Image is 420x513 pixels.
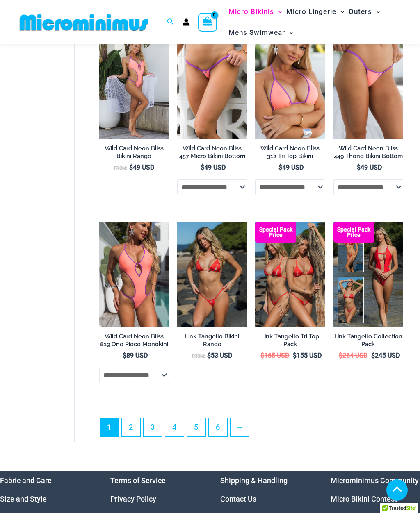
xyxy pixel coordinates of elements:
a: Page 4 [165,418,184,436]
bdi: 49 USD [201,163,226,171]
a: Wild Card Neon Bliss 312 Top 03Wild Card Neon Bliss 312 Top 457 Micro 02Wild Card Neon Bliss 312 ... [255,34,325,139]
a: Wild Card Neon Bliss 449 Thong Bikini Bottom [333,145,403,163]
span: $ [201,163,204,171]
nav: Product Pagination [99,418,403,441]
a: Bikini Pack Bikini Pack BBikini Pack B [255,222,325,327]
img: Wild Card Neon Bliss 312 Top 03 [255,34,325,139]
h2: Wild Card Neon Bliss 457 Micro Bikini Bottom [177,145,247,160]
a: Micro LingerieMenu ToggleMenu Toggle [284,1,347,22]
a: Contact Us [220,495,256,503]
img: Wild Card Neon Bliss 819 One Piece 04 [99,222,169,327]
a: Link Tangello 3070 Tri Top 4580 Micro 01Link Tangello 8650 One Piece Monokini 12Link Tangello 865... [177,222,247,327]
bdi: 89 USD [123,352,148,359]
a: → [231,418,249,436]
a: Wild Card Neon Bliss 457 Micro Bikini Bottom [177,145,247,163]
bdi: 165 USD [260,352,289,359]
span: $ [357,163,361,171]
a: Micro BikinisMenu ToggleMenu Toggle [226,1,284,22]
img: MM SHOP LOGO FLAT [16,13,151,32]
a: Wild Card Neon Bliss 819 One Piece Monokini [99,333,169,351]
b: Special Pack Price [333,227,374,238]
bdi: 49 USD [357,163,382,171]
h2: Wild Card Neon Bliss Bikini Range [99,145,169,160]
a: Collection Pack Collection Pack BCollection Pack B [333,222,403,327]
a: Terms of Service [110,476,166,485]
a: Wild Card Neon Bliss 449 Thong 01Wild Card Neon Bliss 449 Thong 02Wild Card Neon Bliss 449 Thong 02 [333,34,403,139]
span: $ [371,352,375,359]
b: Special Pack Price [255,227,296,238]
bdi: 53 USD [207,352,232,359]
a: Wild Card Neon Bliss 819 One Piece 04Wild Card Neon Bliss 819 One Piece 05Wild Card Neon Bliss 81... [99,222,169,327]
a: Link Tangello Tri Top Pack [255,333,325,351]
span: $ [278,163,282,171]
span: Menu Toggle [274,1,282,22]
img: Wild Card Neon Bliss 312 Top 01 [99,34,169,139]
span: Micro Bikinis [228,1,274,22]
bdi: 264 USD [339,352,367,359]
span: Menu Toggle [372,1,380,22]
a: Privacy Policy [110,495,156,503]
img: Bikini Pack [255,222,325,327]
span: $ [207,352,211,359]
span: From: [192,354,205,359]
bdi: 49 USD [278,163,304,171]
a: Mens SwimwearMenu ToggleMenu Toggle [226,22,295,43]
span: Mens Swimwear [228,22,285,43]
a: Microminimus Community [331,476,419,485]
a: Wild Card Neon Bliss 312 Top 01Wild Card Neon Bliss 819 One Piece St Martin 5996 Sarong 04Wild Ca... [99,34,169,139]
a: View Shopping Cart, empty [198,13,217,32]
img: Link Tangello 3070 Tri Top 4580 Micro 01 [177,222,247,327]
span: From: [114,166,127,171]
a: Link Tangello Collection Pack [333,333,403,351]
span: $ [123,352,126,359]
img: Collection Pack [333,222,403,327]
bdi: 155 USD [293,352,322,359]
span: Outers [349,1,372,22]
bdi: 245 USD [371,352,400,359]
h2: Wild Card Neon Bliss 312 Tri Top Bikini [255,145,325,160]
a: Wild Card Neon Bliss 312 Top 457 Micro 04Wild Card Neon Bliss 312 Top 457 Micro 05Wild Card Neon ... [177,34,247,139]
span: Menu Toggle [285,22,293,43]
img: Wild Card Neon Bliss 449 Thong 01 [333,34,403,139]
a: Page 3 [144,418,162,436]
a: Wild Card Neon Bliss Bikini Range [99,145,169,163]
span: $ [339,352,342,359]
span: Page 1 [100,418,119,436]
h2: Link Tangello Collection Pack [333,333,403,348]
a: Link Tangello Bikini Range [177,333,247,351]
a: OutersMenu ToggleMenu Toggle [347,1,382,22]
a: Page 2 [122,418,140,436]
span: Micro Lingerie [286,1,336,22]
h2: Wild Card Neon Bliss 449 Thong Bikini Bottom [333,145,403,160]
img: Wild Card Neon Bliss 312 Top 457 Micro 04 [177,34,247,139]
span: $ [260,352,264,359]
bdi: 49 USD [129,163,154,171]
a: Account icon link [183,18,190,26]
a: Page 5 [187,418,205,436]
a: Shipping & Handling [220,476,288,485]
h2: Wild Card Neon Bliss 819 One Piece Monokini [99,333,169,348]
a: Wild Card Neon Bliss 312 Tri Top Bikini [255,145,325,163]
a: Search icon link [167,17,174,27]
span: $ [129,163,133,171]
h2: Link Tangello Bikini Range [177,333,247,348]
a: Page 6 [209,418,227,436]
span: $ [293,352,297,359]
span: Menu Toggle [336,1,345,22]
a: Micro Bikini Contest [331,495,397,503]
h2: Link Tangello Tri Top Pack [255,333,325,348]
